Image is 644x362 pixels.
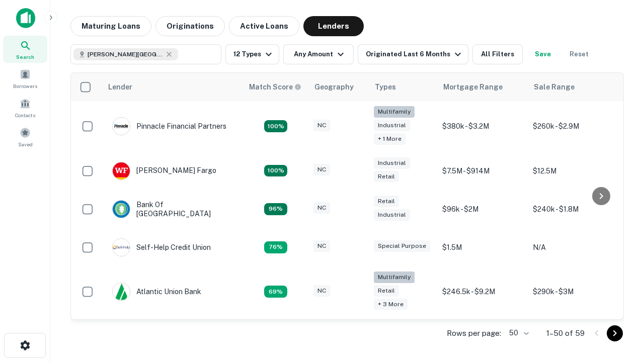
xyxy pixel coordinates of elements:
img: capitalize-icon.png [16,8,35,28]
button: Maturing Loans [70,16,151,36]
iframe: Chat Widget [594,282,644,330]
div: Atlantic Union Bank [112,283,201,301]
div: Retail [374,196,399,207]
button: Reset [563,44,595,64]
th: Sale Range [528,73,618,101]
img: picture [113,162,130,179]
div: Industrial [374,120,410,131]
div: Industrial [374,157,410,169]
td: $380k - $3.2M [437,101,528,152]
div: Matching Properties: 10, hasApolloMatch: undefined [264,286,287,298]
th: Geography [308,73,369,101]
td: $96k - $2M [437,190,528,228]
p: 1–50 of 59 [546,327,585,339]
div: NC [313,285,330,297]
img: picture [113,239,130,256]
div: NC [313,202,330,214]
td: $260k - $2.9M [528,101,618,152]
div: Multifamily [374,271,415,283]
a: Borrowers [3,65,47,92]
h6: Match Score [249,81,299,93]
button: Lenders [303,16,364,36]
div: Retail [374,171,399,183]
div: NC [313,164,330,175]
td: $12.5M [528,152,618,190]
div: Lender [108,81,132,93]
img: picture [113,201,130,218]
div: Matching Properties: 14, hasApolloMatch: undefined [264,203,287,215]
div: Special Purpose [374,240,430,252]
td: $246.5k - $9.2M [437,266,528,317]
button: Originated Last 6 Months [358,44,468,64]
button: Go to next page [607,325,623,341]
a: Saved [3,123,47,150]
th: Types [369,73,437,101]
div: 50 [505,326,530,340]
span: [PERSON_NAME][GEOGRAPHIC_DATA], [GEOGRAPHIC_DATA] [88,50,163,59]
button: Save your search to get updates of matches that match your search criteria. [527,44,559,64]
button: All Filters [472,44,523,64]
td: N/A [528,228,618,266]
button: 12 Types [225,44,279,64]
img: picture [113,118,130,135]
div: + 3 more [374,299,408,310]
td: $240k - $1.8M [528,190,618,228]
div: NC [313,240,330,252]
button: Active Loans [229,16,299,36]
div: [PERSON_NAME] Fargo [112,162,216,180]
div: Mortgage Range [443,81,503,93]
span: Borrowers [13,82,37,90]
div: Matching Properties: 11, hasApolloMatch: undefined [264,241,287,253]
td: $1.5M [437,228,528,266]
span: Saved [18,140,33,148]
div: Originated Last 6 Months [366,48,464,60]
div: Sale Range [534,81,575,93]
button: Any Amount [283,44,354,64]
div: Self-help Credit Union [112,238,211,256]
p: Rows per page: [447,327,501,339]
td: $7.5M - $914M [437,152,528,190]
td: $290k - $3M [528,266,618,317]
th: Capitalize uses an advanced AI algorithm to match your search with the best lender. The match sco... [243,73,308,101]
div: Geography [314,81,354,93]
th: Mortgage Range [437,73,528,101]
div: Matching Properties: 26, hasApolloMatch: undefined [264,120,287,132]
span: Search [16,53,34,61]
span: Contacts [15,111,35,119]
div: Retail [374,285,399,297]
div: Matching Properties: 15, hasApolloMatch: undefined [264,165,287,177]
th: Lender [102,73,243,101]
a: Contacts [3,94,47,121]
div: Industrial [374,209,410,221]
div: + 1 more [374,133,406,145]
img: picture [113,283,130,300]
div: NC [313,120,330,131]
div: Pinnacle Financial Partners [112,117,226,135]
div: Capitalize uses an advanced AI algorithm to match your search with the best lender. The match sco... [249,81,301,93]
div: Multifamily [374,106,415,118]
a: Search [3,36,47,63]
button: Originations [155,16,225,36]
div: Bank Of [GEOGRAPHIC_DATA] [112,200,233,218]
div: Types [375,81,396,93]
